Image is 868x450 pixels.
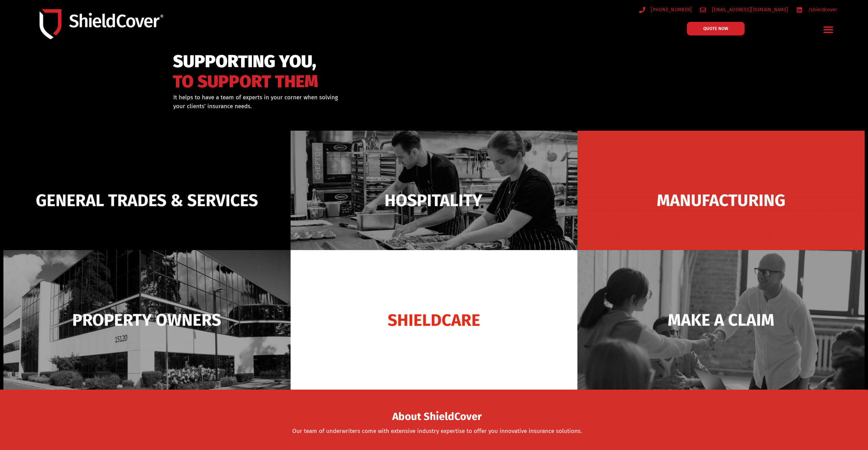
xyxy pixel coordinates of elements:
span: [PHONE_NUMBER] [649,5,692,14]
img: Shield-Cover-Underwriting-Australia-logo-full [40,9,163,40]
span: /shieldcover [807,5,837,14]
p: your clients’ insurance needs. [173,102,469,111]
span: About ShieldCover [392,412,482,421]
span: QUOTE NOW [703,26,728,31]
div: Menu Toggle [820,21,836,38]
a: About ShieldCover [392,415,482,421]
div: It helps to have a team of experts in your corner when solving [173,93,469,111]
a: Our team of underwriters come with extensive industry expertise to offer you innovative insurance... [292,427,582,435]
a: [EMAIL_ADDRESS][DOMAIN_NAME] [700,5,788,14]
a: /shieldcover [796,5,837,14]
a: QUOTE NOW [687,22,745,35]
span: SUPPORTING YOU, [173,55,318,69]
span: [EMAIL_ADDRESS][DOMAIN_NAME] [710,5,788,14]
a: [PHONE_NUMBER] [639,5,692,14]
